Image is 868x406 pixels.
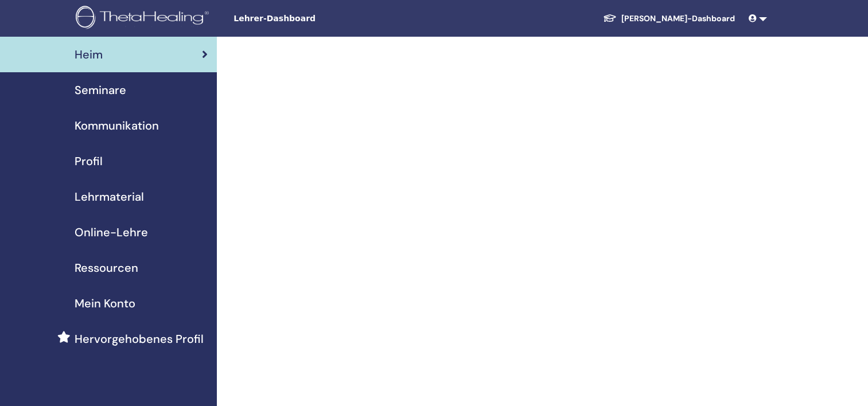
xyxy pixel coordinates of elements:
a: [PERSON_NAME]-Dashboard [594,8,744,29]
span: Seminare [75,81,126,99]
span: Lehrmaterial [75,188,144,205]
span: Lehrer-Dashboard [233,13,406,25]
span: Heim [75,46,103,63]
span: Hervorgehobenes Profil [75,330,204,348]
span: Kommunikation [75,117,159,134]
img: logo.png [76,6,213,32]
span: Profil [75,153,103,170]
span: Ressourcen [75,259,138,276]
span: Mein Konto [75,295,135,312]
span: Online-Lehre [75,224,148,241]
img: graduation-cap-white.svg [603,13,617,23]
